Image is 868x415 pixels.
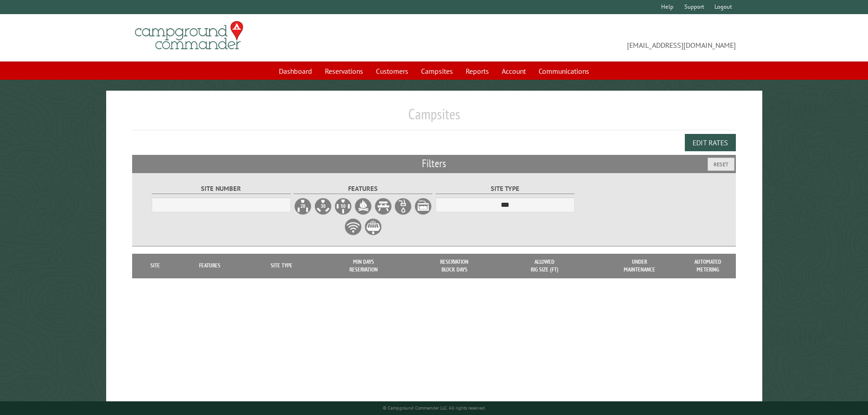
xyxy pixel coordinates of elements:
[370,62,414,80] a: Customers
[414,197,432,215] label: Sewer Hookup
[460,62,494,80] a: Reports
[590,254,690,278] th: Under Maintenance
[319,62,369,80] a: Reservations
[708,158,734,171] button: Reset
[383,405,486,411] small: © Campground Commander LLC. All rights reserved.
[436,184,575,194] label: Site Type
[132,18,246,53] img: Campground Commander
[294,197,312,215] label: 20A Electrical Hookup
[354,197,372,215] label: Firepit
[364,218,382,236] label: Grill
[685,134,736,151] button: Edit Rates
[334,197,352,215] label: 50A Electrical Hookup
[394,197,412,215] label: Water Hookup
[409,254,500,278] th: Reservation Block Days
[533,62,595,80] a: Communications
[344,218,362,236] label: WiFi Service
[496,62,531,80] a: Account
[374,197,392,215] label: Picnic Table
[318,254,409,278] th: Min Days Reservation
[416,62,458,80] a: Campsites
[500,254,590,278] th: Allowed Rig Size (ft)
[314,197,332,215] label: 30A Electrical Hookup
[689,254,726,278] th: Automated metering
[245,254,318,278] th: Site Type
[434,25,736,51] span: [EMAIL_ADDRESS][DOMAIN_NAME]
[132,105,736,130] h1: Campsites
[132,155,736,172] h2: Filters
[293,184,432,194] label: Features
[137,254,174,278] th: Site
[273,62,318,80] a: Dashboard
[174,254,246,278] th: Features
[152,184,291,194] label: Site Number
